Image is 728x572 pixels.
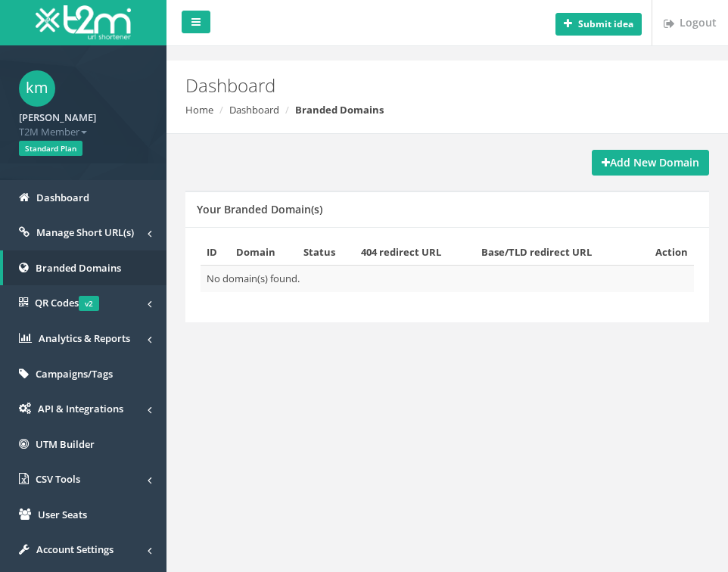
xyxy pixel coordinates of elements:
img: T2M [36,5,131,39]
span: Dashboard [36,191,89,204]
strong: [PERSON_NAME] [19,110,96,124]
strong: Branded Domains [295,103,384,117]
span: Manage Short URL(s) [36,225,134,239]
th: ID [201,239,230,266]
a: [PERSON_NAME] T2M Member [19,107,148,138]
a: Add New Domain [592,150,709,176]
span: User Seats [38,508,87,521]
th: 404 redirect URL [355,239,475,266]
th: Action [636,239,694,266]
h5: Your Branded Domain(s) [197,204,322,215]
a: Home [185,103,213,117]
b: Submit idea [578,17,633,30]
button: Submit idea [555,13,642,36]
a: Dashboard [229,103,279,117]
span: API & Integrations [38,402,123,415]
span: Campaigns/Tags [36,367,113,381]
span: T2M Member [19,125,148,139]
th: Base/TLD redirect URL [475,239,636,266]
span: UTM Builder [36,437,95,451]
td: No domain(s) found. [201,266,694,292]
th: Status [297,239,355,266]
strong: Add New Domain [602,155,699,169]
span: Analytics & Reports [39,331,130,345]
span: Branded Domains [36,261,121,275]
span: v2 [79,296,99,311]
span: km [19,70,55,107]
span: QR Codes [35,296,99,309]
th: Domain [230,239,297,266]
span: CSV Tools [36,472,80,486]
h2: Dashboard [185,76,709,95]
span: Account Settings [36,542,114,556]
span: Standard Plan [19,141,82,156]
